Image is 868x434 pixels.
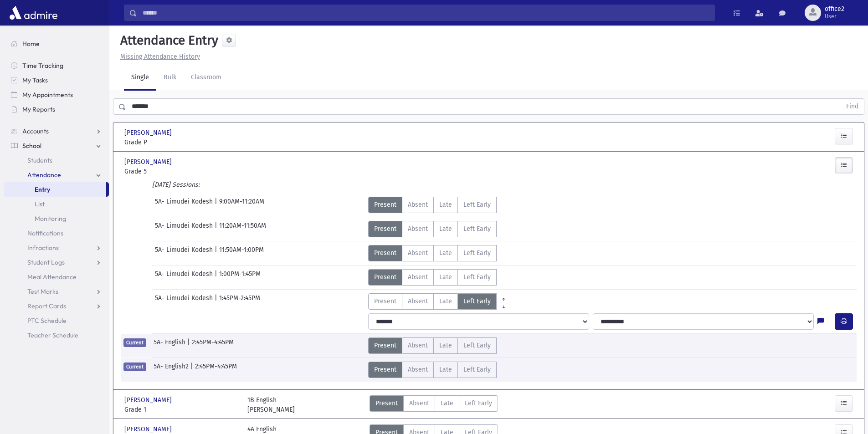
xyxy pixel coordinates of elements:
[4,284,109,299] a: Test Marks
[120,53,200,61] u: Missing Attendance History
[195,362,237,378] span: 2:45PM-4:45PM
[35,200,45,208] span: List
[124,138,238,147] span: Grade P
[123,363,146,371] span: Current
[27,302,66,310] span: Report Cards
[22,61,63,70] span: Time Tracking
[4,255,109,270] a: Student Logs
[408,272,428,282] span: Absent
[184,65,229,91] a: Classroom
[439,365,452,374] span: Late
[27,287,58,296] span: Test Marks
[374,224,396,234] span: Present
[27,317,67,325] span: PTC Schedule
[124,65,156,91] a: Single
[27,229,63,237] span: Notifications
[27,171,61,179] span: Attendance
[374,341,396,350] span: Present
[27,331,78,339] span: Teacher Schedule
[192,337,234,354] span: 2:45PM-4:45PM
[156,65,184,91] a: Bulk
[22,127,49,135] span: Accounts
[155,293,215,310] span: 5A- Limudei Kodesh
[463,248,491,258] span: Left Early
[190,362,195,378] span: |
[4,197,109,211] a: List
[409,398,429,408] span: Absent
[4,58,109,73] a: Time Tracking
[123,338,146,347] span: Current
[215,269,219,286] span: |
[4,138,109,153] a: School
[219,293,260,310] span: 1:45PM-2:45PM
[219,269,261,286] span: 1:00PM-1:45PM
[27,156,52,164] span: Students
[4,124,109,138] a: Accounts
[22,76,48,84] span: My Tasks
[219,221,266,237] span: 11:20AM-11:50AM
[7,4,60,22] img: AdmirePro
[825,13,844,20] span: User
[374,365,396,374] span: Present
[408,224,428,234] span: Absent
[4,36,109,51] a: Home
[368,221,497,237] div: AttTypes
[124,128,174,138] span: [PERSON_NAME]
[22,91,73,99] span: My Appointments
[215,197,219,213] span: |
[465,398,492,408] span: Left Early
[117,53,200,61] a: Missing Attendance History
[408,341,428,350] span: Absent
[27,244,59,252] span: Infractions
[4,182,106,197] a: Entry
[27,273,77,281] span: Meal Attendance
[368,245,497,261] div: AttTypes
[155,221,215,237] span: 5A- Limudei Kodesh
[368,197,497,213] div: AttTypes
[374,200,396,209] span: Present
[4,211,109,226] a: Monitoring
[441,398,453,408] span: Late
[463,224,491,234] span: Left Early
[124,157,174,167] span: [PERSON_NAME]
[4,226,109,240] a: Notifications
[374,272,396,282] span: Present
[35,185,50,194] span: Entry
[155,245,215,261] span: 5A- Limudei Kodesh
[439,224,452,234] span: Late
[152,181,200,189] i: [DATE] Sessions:
[368,293,511,310] div: AttTypes
[215,293,219,310] span: |
[215,221,219,237] span: |
[368,337,497,354] div: AttTypes
[117,33,218,48] h5: Attendance Entry
[219,197,264,213] span: 9:00AM-11:20AM
[137,5,714,21] input: Search
[22,40,40,48] span: Home
[219,245,264,261] span: 11:50AM-1:00PM
[439,296,452,306] span: Late
[27,258,65,266] span: Student Logs
[463,365,491,374] span: Left Early
[124,167,238,176] span: Grade 5
[825,5,844,13] span: office2
[4,168,109,182] a: Attendance
[408,365,428,374] span: Absent
[124,424,174,434] span: [PERSON_NAME]
[155,197,215,213] span: 5A- Limudei Kodesh
[841,99,864,114] button: Find
[368,269,497,286] div: AttTypes
[375,398,398,408] span: Present
[370,395,498,414] div: AttTypes
[4,313,109,328] a: PTC Schedule
[215,245,219,261] span: |
[124,405,238,414] span: Grade 1
[4,73,109,87] a: My Tasks
[187,337,192,354] span: |
[368,362,497,378] div: AttTypes
[154,337,187,354] span: 5A- English
[408,296,428,306] span: Absent
[463,272,491,282] span: Left Early
[439,341,452,350] span: Late
[4,102,109,117] a: My Reports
